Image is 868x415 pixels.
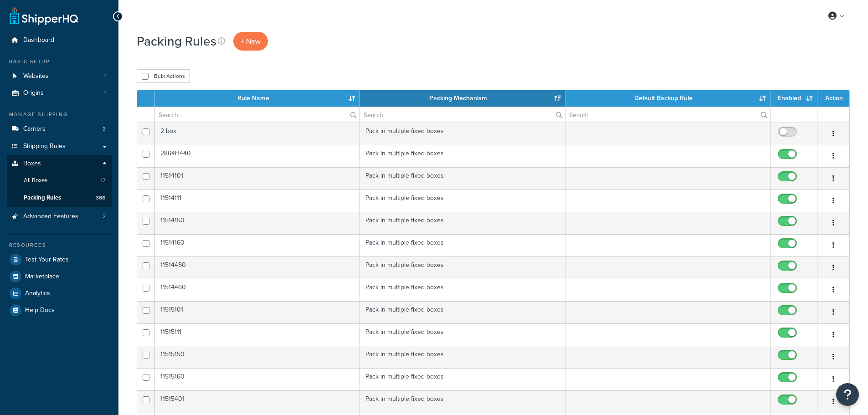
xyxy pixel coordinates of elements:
[155,301,360,323] td: 11515101
[360,212,565,234] td: Pack in multiple fixed boxes
[155,256,360,279] td: 11514450
[23,213,78,220] span: Advanced Features
[155,323,360,346] td: 11515111
[7,190,112,206] li: Packing Rules
[360,301,565,323] td: Pack in multiple fixed boxes
[25,307,55,314] span: Help Docs
[360,368,565,390] td: Pack in multiple fixed boxes
[155,190,360,212] td: 11514111
[241,36,261,46] span: + New
[565,107,770,123] input: Search
[7,208,112,225] li: Advanced Features
[565,90,770,107] th: Default Backup Rule: activate to sort column ascending
[23,89,44,97] span: Origins
[7,285,112,302] a: Analytics
[7,251,112,268] a: Test Your Rates
[360,145,565,167] td: Pack in multiple fixed boxes
[155,390,360,413] td: 11515401
[360,234,565,256] td: Pack in multiple fixed boxes
[7,172,112,189] li: All Boxes
[155,123,360,145] td: 2 box
[7,121,112,138] a: Carriers 3
[23,160,41,168] span: Boxes
[360,346,565,368] td: Pack in multiple fixed boxes
[7,85,112,102] a: Origins 1
[155,107,360,123] input: Search
[7,68,112,85] a: Websites 1
[233,32,268,51] a: + New
[7,111,112,118] div: Manage Shipping
[155,368,360,390] td: 11515160
[23,143,66,150] span: Shipping Rules
[23,36,54,44] span: Dashboard
[7,268,112,285] a: Marketplace
[155,234,360,256] td: 11514160
[155,145,360,167] td: 2864H440
[7,302,112,318] a: Help Docs
[817,90,849,107] th: Action
[770,90,817,107] th: Enabled: activate to sort column ascending
[24,177,47,184] span: All Boxes
[103,213,106,220] span: 2
[25,273,59,281] span: Marketplace
[360,279,565,301] td: Pack in multiple fixed boxes
[836,383,859,406] button: Open Resource Center
[7,155,112,172] a: Boxes
[104,72,106,80] span: 1
[155,167,360,190] td: 11514101
[7,58,112,66] div: Basic Setup
[7,138,112,155] a: Shipping Rules
[155,212,360,234] td: 11514150
[25,256,69,264] span: Test Your Rates
[7,68,112,85] li: Websites
[25,290,50,297] span: Analytics
[360,323,565,346] td: Pack in multiple fixed boxes
[360,123,565,145] td: Pack in multiple fixed boxes
[7,85,112,102] li: Origins
[7,190,112,206] a: Packing Rules 366
[137,32,216,50] h1: Packing Rules
[104,89,106,97] span: 1
[96,194,105,202] span: 366
[23,72,49,80] span: Websites
[360,107,565,123] input: Search
[137,69,190,83] button: Bulk Actions
[10,7,78,25] a: ShipperHQ Home
[7,241,112,249] div: Resources
[24,194,61,202] span: Packing Rules
[360,90,565,107] th: Packing Mechanism: activate to sort column ascending
[7,155,112,207] li: Boxes
[155,90,360,107] th: Rule Name: activate to sort column ascending
[103,125,106,133] span: 3
[23,125,46,133] span: Carriers
[360,256,565,279] td: Pack in multiple fixed boxes
[7,121,112,138] li: Carriers
[360,390,565,413] td: Pack in multiple fixed boxes
[101,177,105,184] span: 17
[155,346,360,368] td: 11515150
[7,32,112,49] a: Dashboard
[155,279,360,301] td: 11514460
[7,208,112,225] a: Advanced Features 2
[7,172,112,189] a: All Boxes 17
[360,190,565,212] td: Pack in multiple fixed boxes
[360,167,565,190] td: Pack in multiple fixed boxes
